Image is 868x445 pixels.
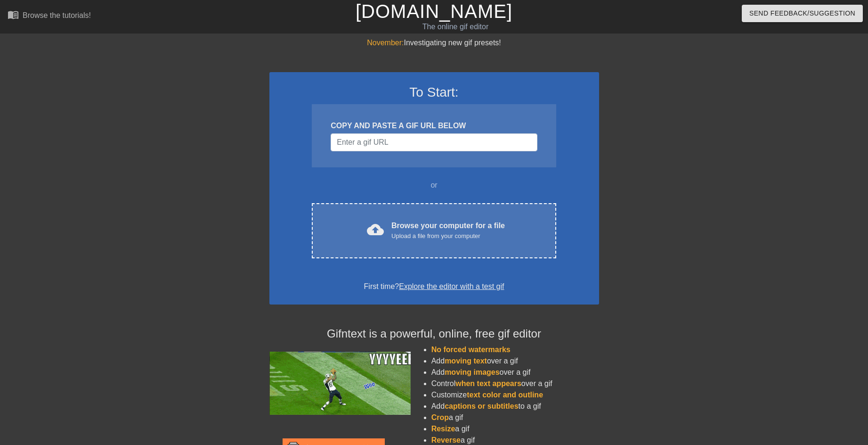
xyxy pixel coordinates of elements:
[467,391,543,399] span: text color and outline
[269,37,599,49] div: Investigating new gif presets!
[749,8,855,19] span: Send Feedback/Suggestion
[391,231,505,241] div: Upload a file from your computer
[431,423,599,435] li: a gif
[742,5,863,22] button: Send Feedback/Suggestion
[23,11,91,19] div: Browse the tutorials!
[431,367,599,378] li: Add over a gif
[367,221,384,238] span: cloud_upload
[391,220,505,241] div: Browse your computer for a file
[294,21,617,33] div: The online gif editor
[431,413,449,421] span: Crop
[356,1,512,22] a: [DOMAIN_NAME]
[8,9,19,20] span: menu_book
[269,327,599,341] h4: Gifntext is a powerful, online, free gif editor
[282,281,587,292] div: First time?
[431,436,461,444] span: Reverse
[367,39,404,47] span: November:
[445,402,518,410] span: captions or subtitles
[431,425,455,433] span: Resize
[331,120,537,132] div: COPY AND PASTE A GIF URL BELOW
[445,357,487,365] span: moving text
[431,378,599,389] li: Control over a gif
[269,352,411,415] img: football_small.gif
[8,9,91,24] a: Browse the tutorials!
[282,84,587,100] h3: To Start:
[331,133,537,151] input: Username
[431,346,511,354] span: No forced watermarks
[445,368,499,376] span: moving images
[294,180,575,191] div: or
[431,401,599,412] li: Add to a gif
[431,355,599,367] li: Add over a gif
[431,412,599,423] li: a gif
[455,379,521,387] span: when text appears
[399,282,504,290] a: Explore the editor with a test gif
[431,389,599,401] li: Customize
